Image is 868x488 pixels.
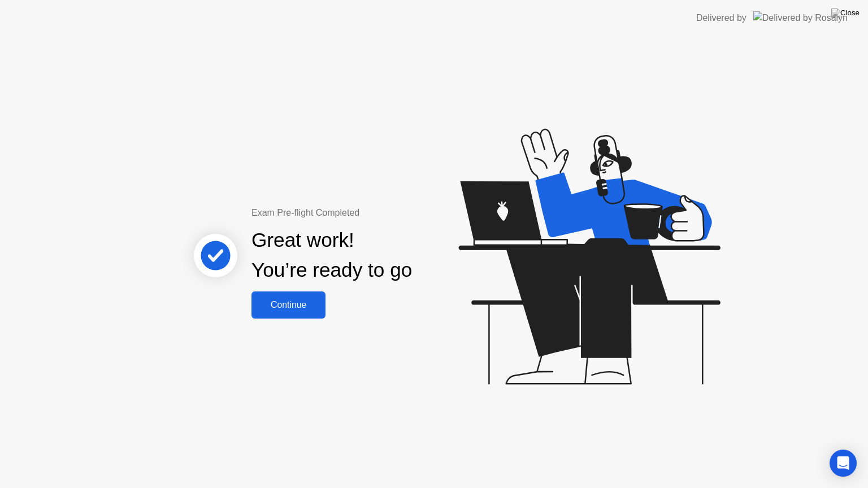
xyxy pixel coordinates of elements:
[251,225,412,285] div: Great work! You’re ready to go
[251,206,485,220] div: Exam Pre-flight Completed
[830,450,857,477] div: Open Intercom Messenger
[831,8,860,18] img: Close
[255,300,322,310] div: Continue
[251,291,325,319] button: Continue
[753,11,848,24] img: Delivered by Rosalyn
[696,11,747,25] div: Delivered by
